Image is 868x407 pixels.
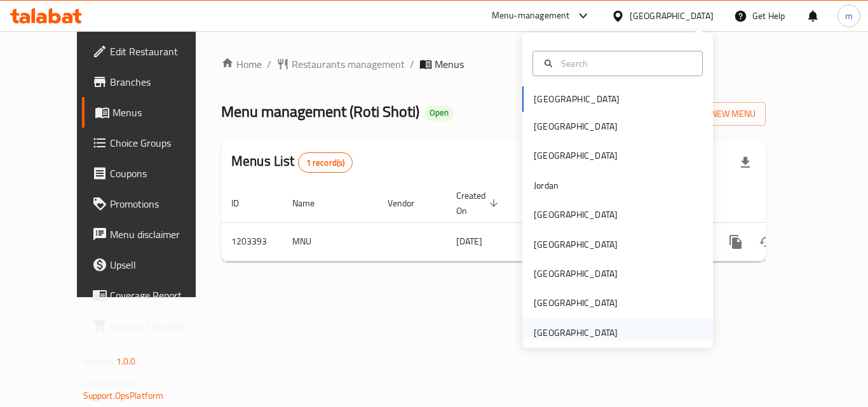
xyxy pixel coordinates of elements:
button: Add New Menu [667,102,766,126]
span: Edit Restaurant [110,44,212,59]
a: Branches [82,67,222,97]
a: Menus [82,97,222,128]
div: [GEOGRAPHIC_DATA] [534,326,618,340]
span: Version: [83,353,114,370]
td: 1203393 [221,222,282,261]
li: / [410,57,414,72]
div: [GEOGRAPHIC_DATA] [534,267,618,281]
div: Export file [730,147,761,178]
span: Choice Groups [110,135,212,150]
span: Branches [110,74,212,90]
a: Restaurants management [276,57,405,72]
span: ID [231,196,255,211]
span: Menu disclaimer [110,227,212,242]
span: Name [292,196,331,211]
h2: Menus List [231,152,353,173]
div: [GEOGRAPHIC_DATA] [630,9,714,23]
span: Open [424,107,454,118]
span: Upsell [110,257,212,272]
a: Edit Restaurant [82,36,222,67]
span: Add New Menu [677,106,756,122]
a: Support.OpsPlatform [83,387,164,404]
span: Menu management ( Roti Shoti ) [221,97,419,126]
button: Change Status [751,227,782,257]
li: / [267,57,271,72]
button: more [721,227,751,257]
div: [GEOGRAPHIC_DATA] [534,119,618,133]
a: Grocery Checklist [82,310,222,341]
input: Search [556,57,695,70]
span: Restaurants management [292,57,405,72]
a: Coupons [82,158,222,189]
div: [GEOGRAPHIC_DATA] [534,149,618,163]
span: Coverage Report [110,288,212,303]
a: Promotions [82,189,222,219]
span: 1.0.0 [116,353,136,370]
a: Home [221,57,262,72]
a: Upsell [82,250,222,280]
div: Jordan [534,178,559,192]
nav: breadcrumb [221,57,766,72]
div: [GEOGRAPHIC_DATA] [534,237,618,251]
td: MNU [282,222,377,261]
span: m [845,9,853,23]
span: Promotions [110,196,212,211]
a: Menu disclaimer [82,219,222,250]
span: Coupons [110,166,212,181]
span: 1 record(s) [299,157,353,169]
div: Menu-management [492,8,570,23]
span: [DATE] [456,233,482,250]
div: [GEOGRAPHIC_DATA] [534,208,618,222]
span: Menus [112,105,212,120]
a: Coverage Report [82,280,222,310]
span: Get support on: [83,375,142,391]
span: Vendor [388,196,431,211]
span: Grocery Checklist [110,318,212,333]
span: Menus [435,57,464,72]
a: Choice Groups [82,128,222,158]
div: [GEOGRAPHIC_DATA] [534,296,618,310]
div: Open [424,105,454,121]
span: Created On [456,188,502,218]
